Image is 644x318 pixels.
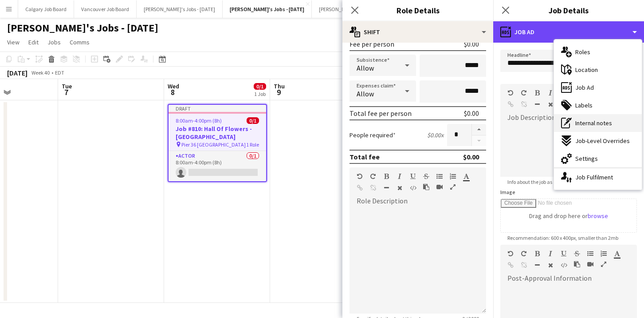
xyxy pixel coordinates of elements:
[247,117,259,124] span: 0/1
[547,262,554,269] button: Clear Formatting
[493,4,644,16] h3: Job Details
[493,21,644,43] div: Job Ad
[547,250,554,257] button: Italic
[464,109,479,118] div: $0.00
[60,87,72,97] span: 7
[74,0,137,18] button: Vancouver Job Board
[274,82,285,90] span: Thu
[169,125,266,141] h3: Job #810: Hall Of Flowers - [GEOGRAPHIC_DATA]
[397,173,403,180] button: Italic
[169,151,266,181] app-card-role: Actor0/18:00am-4:00pm (8h)
[166,87,179,97] span: 8
[423,183,429,191] button: Paste as plain text
[349,40,394,48] div: Fee per person
[168,104,267,182] app-job-card: Draft8:00am-4:00pm (8h)0/1Job #810: Hall Of Flowers - [GEOGRAPHIC_DATA] Pier 36 [GEOGRAPHIC_DATA]...
[464,40,479,48] div: $0.00
[181,141,246,148] span: Pier 36 [GEOGRAPHIC_DATA]
[25,36,42,48] a: Edit
[357,89,374,98] span: Allow
[349,109,412,118] div: Total fee per person
[137,0,223,18] button: [PERSON_NAME]'s Jobs - [DATE]
[410,184,416,191] button: HTML Code
[500,235,625,241] span: Recommendation: 600 x 400px, smaller than 2mb
[254,83,266,90] span: 0/1
[575,48,590,56] span: Roles
[547,101,554,108] button: Clear Formatting
[547,89,554,96] button: Italic
[44,36,64,48] a: Jobs
[534,262,540,269] button: Horizontal Line
[18,0,74,18] button: Calgary Job Board
[370,173,376,180] button: Redo
[223,0,312,18] button: [PERSON_NAME]'s Jobs - [DATE]
[383,173,389,180] button: Bold
[601,261,607,268] button: Fullscreen
[521,89,527,96] button: Redo
[463,173,469,180] button: Text Color
[70,38,90,46] span: Comms
[575,66,598,74] span: Location
[507,250,514,257] button: Undo
[349,131,396,139] label: People required
[397,184,403,191] button: Clear Formatting
[349,152,380,161] div: Total fee
[427,131,444,139] div: $0.00 x
[7,38,20,46] span: View
[561,262,567,269] button: HTML Code
[272,87,285,97] span: 9
[168,82,179,90] span: Wed
[66,36,93,48] a: Comms
[534,101,540,108] button: Horizontal Line
[450,183,456,191] button: Fullscreen
[436,173,443,180] button: Unordered List
[312,0,398,18] button: [PERSON_NAME]'s Jobs - [DATE]
[450,173,456,180] button: Ordered List
[436,183,443,191] button: Insert video
[575,101,593,109] span: Labels
[342,4,493,16] h3: Role Details
[601,250,607,257] button: Ordered List
[357,173,363,180] button: Undo
[500,179,578,185] span: Info about the job as a whole
[575,119,612,127] span: Internal notes
[521,250,527,257] button: Redo
[463,152,479,161] div: $0.00
[554,168,642,186] div: Job Fulfilment
[357,64,374,72] span: Allow
[254,91,266,97] div: 1 Job
[614,250,620,257] button: Text Color
[55,69,64,76] div: EDT
[28,38,39,46] span: Edit
[575,83,594,91] span: Job Ad
[7,21,158,35] h1: [PERSON_NAME]'s Jobs - [DATE]
[472,124,486,135] button: Increase
[507,89,514,96] button: Undo
[574,250,580,257] button: Strikethrough
[587,261,593,268] button: Insert video
[176,117,222,124] span: 8:00am-4:00pm (8h)
[47,38,61,46] span: Jobs
[7,68,27,77] div: [DATE]
[383,184,389,191] button: Horizontal Line
[574,261,580,268] button: Paste as plain text
[29,69,51,76] span: Week 40
[410,173,416,180] button: Underline
[575,155,598,163] span: Settings
[4,36,23,48] a: View
[246,141,259,148] span: 1 Role
[62,82,72,90] span: Tue
[423,173,429,180] button: Strikethrough
[575,137,630,145] span: Job-Level Overrides
[169,105,266,112] div: Draft
[587,250,593,257] button: Unordered List
[561,250,567,257] button: Underline
[534,89,540,96] button: Bold
[534,250,540,257] button: Bold
[342,21,493,43] div: Shift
